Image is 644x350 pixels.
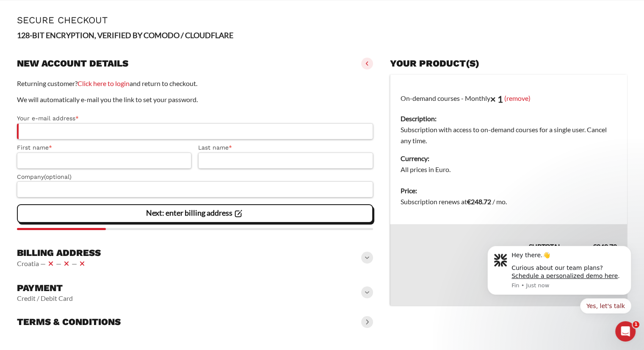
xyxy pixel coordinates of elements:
[17,143,191,153] label: First name
[633,321,639,328] span: 1
[17,247,101,259] h3: Billing address
[390,75,627,181] td: On-demand courses - Monthly
[390,268,572,306] th: Total
[17,316,121,328] h3: Terms & conditions
[390,252,572,268] th: Tax
[504,94,531,102] a: (remove)
[467,197,471,206] span: €
[77,79,130,87] a: Click here to login
[17,282,73,294] h3: Payment
[475,236,644,346] iframe: Intercom notifications message
[198,143,373,153] label: Last name
[17,114,373,123] label: Your e-mail address
[17,258,101,269] vaadin-horizontal-layout: Croatia — — —
[401,164,617,175] dd: All prices in Euro.
[467,197,491,206] bdi: 248.72
[44,173,72,180] span: (optional)
[17,172,373,182] label: Company
[390,224,572,252] th: Subtotal
[492,197,506,206] span: / mo
[401,113,617,124] dt: Description:
[17,294,73,303] vaadin-horizontal-layout: Credit / Debit Card
[17,15,627,25] h1: Secure Checkout
[17,78,373,89] p: Returning customer? and return to checkout.
[17,94,373,105] p: We will automatically e-mail you the link to set your password.
[17,58,128,69] h3: New account details
[401,197,507,206] span: Subscription renews at .
[615,321,636,342] iframe: Intercom live chat
[17,31,233,40] strong: 128-BIT ENCRYPTION, VERIFIED BY COMODO / CLOUDFLARE
[401,153,617,164] dt: Currency:
[401,124,617,146] dd: Subscription with access to on-demand courses for a single user. Cancel any time.
[401,185,617,196] dt: Price:
[490,93,503,105] strong: × 1
[17,204,373,223] vaadin-button: Next: enter billing address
